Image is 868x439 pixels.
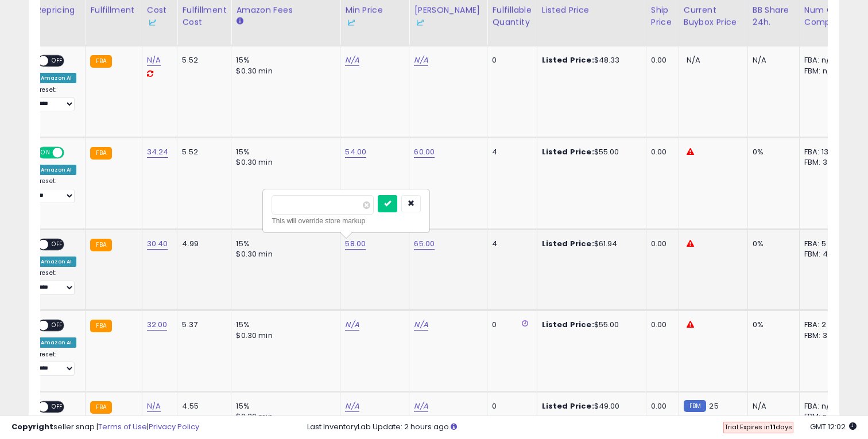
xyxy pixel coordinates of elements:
[345,401,359,412] a: N/A
[414,16,482,28] div: Some or all of the values in this column are provided from Inventory Lab.
[36,86,76,112] div: Preset:
[414,146,435,158] a: 60.00
[542,147,637,157] div: $55.00
[11,421,53,432] strong: Copyright
[687,55,700,65] span: N/A
[36,269,76,295] div: Preset:
[36,165,76,175] div: Amazon AI
[414,238,435,250] a: 65.00
[36,337,76,348] div: Amazon AI
[236,401,331,411] div: 15%
[98,421,147,432] a: Terms of Use
[345,17,356,29] img: InventoryLab Logo
[492,401,528,411] div: 0
[90,147,111,160] small: FBA
[147,146,169,158] a: 34.24
[236,239,331,249] div: 15%
[651,239,670,249] div: 0.00
[414,401,428,412] a: N/A
[48,240,67,250] span: OFF
[48,56,67,66] span: OFF
[236,4,335,16] div: Amazon Fees
[542,320,637,330] div: $55.00
[147,4,173,28] div: Cost
[804,147,842,157] div: FBA: 13
[36,4,80,16] div: Repricing
[542,401,637,411] div: $49.00
[770,422,776,432] b: 11
[345,319,359,331] a: N/A
[651,401,670,411] div: 0.00
[414,319,428,331] a: N/A
[542,146,594,157] b: Listed Price:
[724,422,792,432] span: Trial Expires in days
[804,320,842,330] div: FBA: 2
[147,16,173,28] div: Some or all of the values in this column are provided from Inventory Lab.
[90,320,111,332] small: FBA
[804,55,842,65] div: FBA: n/a
[414,17,425,29] img: InventoryLab Logo
[492,239,528,249] div: 4
[542,55,637,65] div: $48.33
[36,257,76,267] div: Amazon AI
[753,4,795,28] div: BB Share 24h.
[236,16,243,26] small: Amazon Fees.
[804,331,842,341] div: FBM: 3
[542,319,594,330] b: Listed Price:
[63,148,81,158] span: OFF
[236,55,331,65] div: 15%
[753,55,790,65] div: N/A
[651,4,674,28] div: Ship Price
[804,66,842,76] div: FBM: n/a
[753,147,790,157] div: 0%
[236,331,331,341] div: $0.30 min
[48,402,67,411] span: OFF
[414,4,482,28] div: [PERSON_NAME]
[492,320,528,330] div: 0
[804,249,842,259] div: FBM: 4
[90,239,111,251] small: FBA
[804,157,842,168] div: FBM: 3
[36,351,76,376] div: Preset:
[651,320,670,330] div: 0.00
[182,55,222,65] div: 5.52
[810,421,857,432] span: 2025-08-11 12:02 GMT
[182,239,222,249] div: 4.99
[38,148,53,158] span: ON
[345,146,366,158] a: 54.00
[345,16,404,28] div: Some or all of the values in this column are provided from Inventory Lab.
[182,4,226,28] div: Fulfillment Cost
[147,17,158,29] img: InventoryLab Logo
[492,147,528,157] div: 4
[345,238,366,250] a: 58.00
[149,421,199,432] a: Privacy Policy
[182,401,222,411] div: 4.55
[684,400,706,412] small: FBM
[684,4,743,28] div: Current Buybox Price
[182,320,222,330] div: 5.37
[542,55,594,65] b: Listed Price:
[236,320,331,330] div: 15%
[753,401,790,411] div: N/A
[11,422,199,433] div: seller snap | |
[542,401,594,411] b: Listed Price:
[651,55,670,65] div: 0.00
[48,321,67,331] span: OFF
[236,147,331,157] div: 15%
[651,147,670,157] div: 0.00
[147,319,168,331] a: 32.00
[804,239,842,249] div: FBA: 5
[236,249,331,259] div: $0.30 min
[236,66,331,76] div: $0.30 min
[147,238,168,250] a: 30.40
[272,215,421,227] div: This will override store markup
[542,239,637,249] div: $61.94
[236,157,331,168] div: $0.30 min
[345,55,359,66] a: N/A
[492,55,528,65] div: 0
[492,4,532,28] div: Fulfillable Quantity
[147,401,161,412] a: N/A
[753,239,790,249] div: 0%
[345,4,404,28] div: Min Price
[36,73,76,83] div: Amazon AI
